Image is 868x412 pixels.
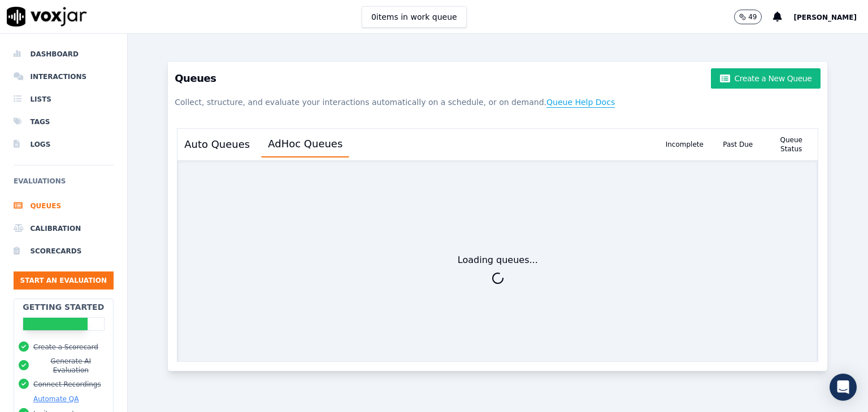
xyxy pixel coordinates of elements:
[830,374,857,401] div: Open Intercom Messenger
[7,7,87,27] img: voxjar logo
[14,195,114,217] a: Queues
[734,10,762,24] button: 49
[175,68,821,89] h3: Queues
[33,343,98,352] button: Create a Scorecard
[711,68,821,89] button: Create a New Queue
[14,271,114,290] button: Start an Evaluation
[14,88,114,111] a: Lists
[748,12,757,21] p: 49
[261,132,349,157] button: AdHoc Queues
[175,92,821,112] p: Collect, structure, and evaluate your interactions automatically on a schedule, or on demand.
[14,217,114,240] a: Calibration
[711,129,765,160] div: Past Due
[177,132,257,157] button: Auto Queues
[765,129,818,160] div: Queue Status
[658,129,711,160] div: Incomplete
[23,301,104,313] h2: Getting Started
[33,357,108,375] button: Generate AI Evaluation
[734,10,773,24] button: 49
[793,10,868,24] button: [PERSON_NAME]
[14,133,114,156] a: Logs
[14,111,114,133] a: Tags
[33,395,79,404] button: Automate QA
[362,6,467,28] button: 0items in work queue
[793,14,857,21] span: [PERSON_NAME]
[458,253,538,267] div: Loading queues...
[14,43,114,65] a: Dashboard
[14,240,114,262] a: Scorecards
[14,65,114,88] a: Interactions
[33,380,101,389] button: Connect Recordings
[14,174,114,195] h6: Evaluations
[546,92,615,112] button: Queue Help Docs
